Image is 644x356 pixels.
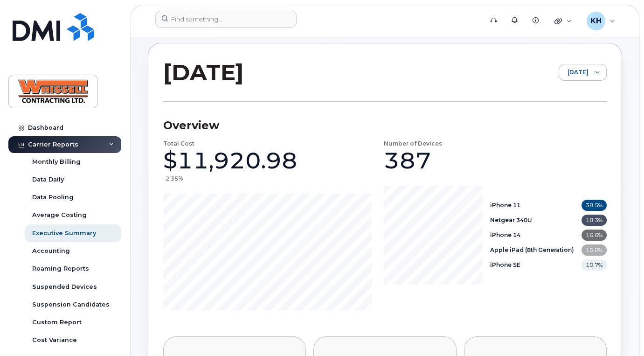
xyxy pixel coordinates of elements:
[548,12,578,30] div: Quicklinks
[163,58,244,86] h2: [DATE]
[590,15,602,27] span: KH
[490,202,520,209] b: iPhone 11
[163,119,607,133] h3: Overview
[490,231,520,238] b: iPhone 14
[163,147,298,175] div: $11,920.98
[490,261,520,268] b: iPhone SE
[582,244,607,256] span: 16.0%
[384,147,431,175] div: 387
[580,12,622,30] div: Kong Ho
[155,11,297,28] input: Find something...
[163,175,183,182] div: -2.35%
[559,64,589,81] span: September 2025
[582,230,607,241] span: 16.6%
[490,216,532,223] b: Netgear 340U
[384,140,442,147] h4: Number of Devices
[163,140,194,147] h4: Total Cost
[490,246,574,253] b: Apple iPad (8th Generation)
[582,215,607,226] span: 18.3%
[582,200,607,211] span: 38.5%
[582,259,607,271] span: 10.7%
